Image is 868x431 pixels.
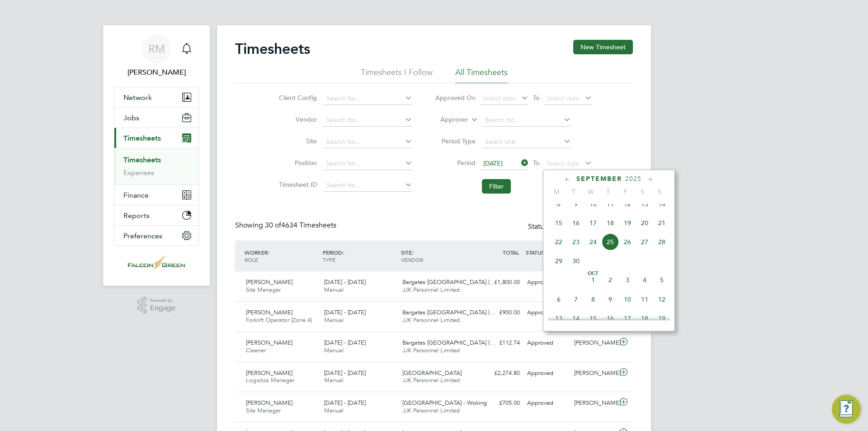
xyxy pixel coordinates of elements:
a: Timesheets [123,156,161,164]
span: 11 [636,291,653,308]
div: PERIOD [321,244,399,268]
span: 15 [550,214,567,232]
span: M [548,188,565,196]
span: S [634,188,651,196]
span: 24 [585,233,602,251]
span: RM [148,43,165,55]
span: 29 [550,252,567,270]
div: Approved [524,366,571,381]
span: [PERSON_NAME] [246,369,292,377]
label: Position [276,159,317,167]
span: Manual [324,376,344,384]
span: 9 [602,291,619,308]
span: 19 [619,214,636,232]
span: Finance [123,191,149,199]
button: Timesheets [114,128,198,148]
span: JJK Personnel Limited [402,286,460,294]
span: ROLE [245,256,258,263]
span: [DATE] - [DATE] [324,339,366,346]
span: 15 [585,310,602,327]
input: Search for... [323,179,412,192]
img: falcongreen-logo-retina.png [128,255,185,270]
span: JJK Personnel Limited [402,376,460,384]
span: Forklift Operator (Zone 4) [246,316,312,324]
span: 26 [619,233,636,251]
span: 4 [636,271,653,289]
div: [PERSON_NAME] [571,396,618,411]
span: Select date [547,159,580,167]
span: 12 [653,291,670,308]
div: Approved [524,396,571,411]
span: F [617,188,634,196]
span: Manual [324,407,344,414]
span: Logistics Manager [246,376,294,384]
span: [PERSON_NAME] [246,308,292,316]
div: £1,800.00 [476,275,524,290]
span: [PERSON_NAME] [246,278,292,286]
span: Engage [150,304,175,312]
span: 6 [550,291,567,308]
button: Reports [114,205,198,225]
span: Reports [123,211,150,220]
span: Powered by [150,297,175,304]
span: / [268,249,269,256]
span: 18 [602,214,619,232]
span: To [530,157,542,169]
button: Network [114,87,198,107]
span: 11 [602,195,619,213]
span: 1 [585,271,602,289]
label: Approved On [435,94,476,102]
span: 4634 Timesheets [265,221,336,230]
label: Vendor [276,115,317,123]
span: 14 [653,195,670,213]
span: JJK Personnel Limited [402,316,460,324]
span: W [582,188,599,196]
span: Bargates [GEOGRAPHIC_DATA] (… [402,308,495,316]
span: [PERSON_NAME] [246,339,292,346]
span: 22 [550,233,567,251]
label: Period Type [435,137,476,145]
span: 17 [585,214,602,232]
div: Approved [524,275,571,290]
input: Search for... [323,157,412,170]
input: Search for... [323,136,412,148]
span: [DATE] [483,159,503,167]
div: Timesheets [114,148,198,185]
li: Timesheets I Follow [361,67,433,83]
span: 5 [653,271,670,289]
li: All Timesheets [455,67,508,83]
span: 8 [550,195,567,213]
span: 2025 [625,175,642,183]
span: 14 [567,310,585,327]
span: 20 [636,214,653,232]
h2: Timesheets [235,40,310,58]
div: WORKER [242,244,321,268]
div: [PERSON_NAME] [571,336,618,350]
span: 16 [602,310,619,327]
button: Finance [114,185,198,205]
div: £2,274.80 [476,366,524,381]
button: New Timesheet [573,40,633,54]
div: Status [528,221,615,233]
span: 27 [636,233,653,251]
span: / [342,249,344,256]
span: September [576,175,622,183]
a: RM[PERSON_NAME] [114,34,199,78]
span: 17 [619,310,636,327]
span: Preferences [123,232,162,240]
span: [PERSON_NAME] [246,399,292,407]
nav: Main navigation [103,25,210,286]
button: Jobs [114,108,198,128]
div: STATUS [524,244,571,260]
div: £705.00 [476,396,524,411]
span: VENDOR [401,256,423,263]
span: JJK Personnel Limited [402,346,460,354]
span: 13 [550,310,567,327]
span: 13 [636,195,653,213]
div: £900.00 [476,305,524,320]
span: 23 [567,233,585,251]
span: TYPE [323,256,335,263]
span: 28 [653,233,670,251]
div: [PERSON_NAME] [571,366,618,381]
button: Filter [482,179,511,194]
